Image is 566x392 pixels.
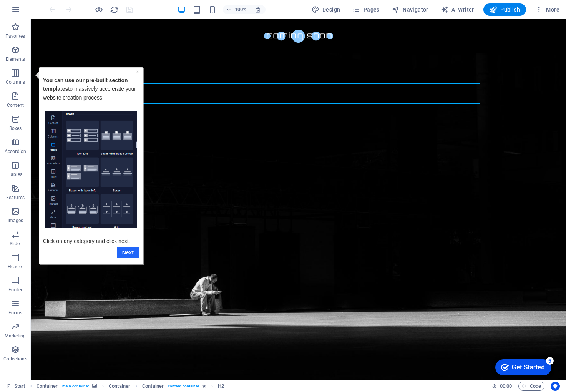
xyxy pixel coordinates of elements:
[202,384,206,388] i: Element contains an animation
[5,33,25,39] p: Favorites
[309,3,344,16] button: Design
[352,6,379,13] span: Pages
[349,3,382,16] button: Pages
[5,148,26,154] p: Accordion
[312,6,340,13] span: Design
[7,102,24,108] p: Content
[3,356,27,362] p: Collections
[6,382,25,391] a: Click to cancel selection. Double-click to open Pages
[103,0,106,9] div: Close tooltip
[6,4,62,20] div: Get Started 5 items remaining, 0% complete
[6,79,25,85] p: Columns
[389,3,432,16] button: Navigator
[57,2,65,9] div: 5
[254,6,261,13] i: On resize automatically adjust zoom level to fit chosen device.
[392,6,428,13] span: Navigator
[223,5,250,14] button: 100%
[8,264,23,270] p: Header
[551,382,560,391] button: Usercentrics
[10,9,106,43] p: to massively accelerate your website creation process. ​
[483,3,526,16] button: Publish
[10,161,106,178] p: Click on any category and click next.
[441,6,474,13] span: AI Writer
[109,382,130,391] span: Click to select. Double-click to edit
[94,5,103,14] button: Click here to leave preview mode and continue editing
[103,2,106,8] a: ×
[142,382,164,391] span: Click to select. Double-click to edit
[167,382,199,391] span: . content-container
[37,382,224,391] nav: breadcrumb
[532,3,563,16] button: More
[92,384,97,388] i: This element contains a background
[522,382,541,391] span: Code
[10,241,22,247] p: Slider
[505,383,506,389] span: :
[518,382,544,391] button: Code
[61,382,89,391] span: . main-container
[110,5,119,14] button: reload
[23,8,56,15] div: Get Started
[218,382,224,391] span: Click to select. Double-click to edit
[8,310,22,316] p: Forms
[309,3,344,16] div: Design (Ctrl+Alt+Y)
[10,10,51,16] strong: You can use our
[6,56,25,62] p: Elements
[500,382,512,391] span: 00 00
[84,180,106,191] a: Next
[110,5,119,14] i: Reload page
[492,382,512,391] h6: Session time
[438,3,477,16] button: AI Writer
[8,218,23,224] p: Images
[535,6,559,13] span: More
[5,333,26,339] p: Marketing
[8,171,22,178] p: Tables
[9,125,22,131] p: Boxes
[37,382,58,391] span: Click to select. Double-click to edit
[6,194,25,201] p: Features
[490,6,520,13] span: Publish
[234,5,247,14] h6: 100%
[8,287,22,293] p: Footer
